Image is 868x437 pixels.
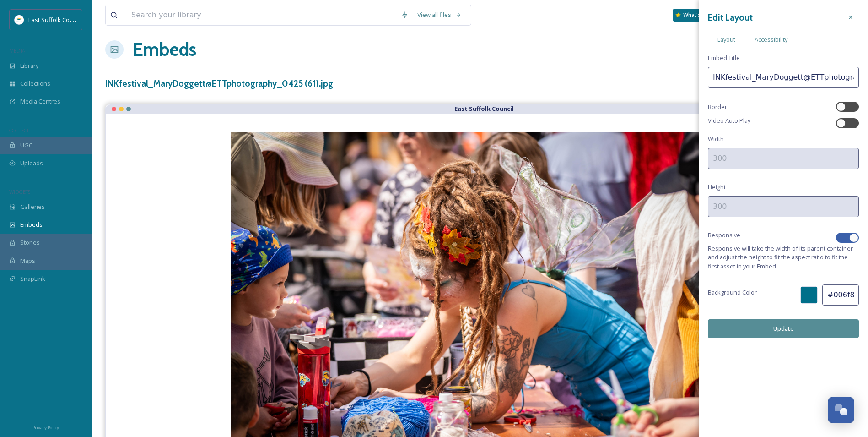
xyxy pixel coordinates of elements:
span: WIDGETS [9,188,30,195]
span: UGC [20,141,32,150]
h3: INKfestival_MaryDoggett@ETTphotography_0425 (61).jpg [105,77,333,90]
span: Video Auto Play [708,116,750,125]
span: Embed Title [708,54,740,62]
input: My Embed [708,67,859,88]
a: Embeds [133,36,196,63]
span: Uploads [20,159,43,168]
strong: East Suffolk Council [454,104,514,113]
span: Privacy Policy [32,425,59,431]
span: Media Centres [20,97,60,106]
button: Open Chat [828,397,854,423]
span: Stories [20,238,40,247]
span: Border [708,103,727,111]
span: Layout [717,35,735,44]
span: Embeds [20,220,43,229]
a: Privacy Policy [32,421,59,432]
span: SnapLink [20,274,45,283]
span: East Suffolk Council [28,15,82,24]
span: Maps [20,257,35,265]
span: Accessibility [755,35,787,44]
span: Width [708,135,724,143]
span: MEDIA [9,47,25,54]
span: Responsive [708,231,740,240]
span: Collections [20,79,50,88]
span: Galleries [20,202,45,211]
span: Library [20,61,38,70]
input: 300 [708,196,859,217]
img: ESC%20Logo.png [15,15,24,24]
input: Search your library [127,5,396,25]
h3: Edit Layout [708,11,753,24]
a: View all files [413,6,466,24]
span: Responsive will take the width of its parent container and adjust the height to fit the aspect ra... [708,244,859,271]
span: COLLECT [9,127,29,134]
input: 300 [708,148,859,169]
button: Update [708,319,859,338]
a: What's New [673,9,719,22]
span: Height [708,183,726,191]
span: Background Color [708,288,757,297]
